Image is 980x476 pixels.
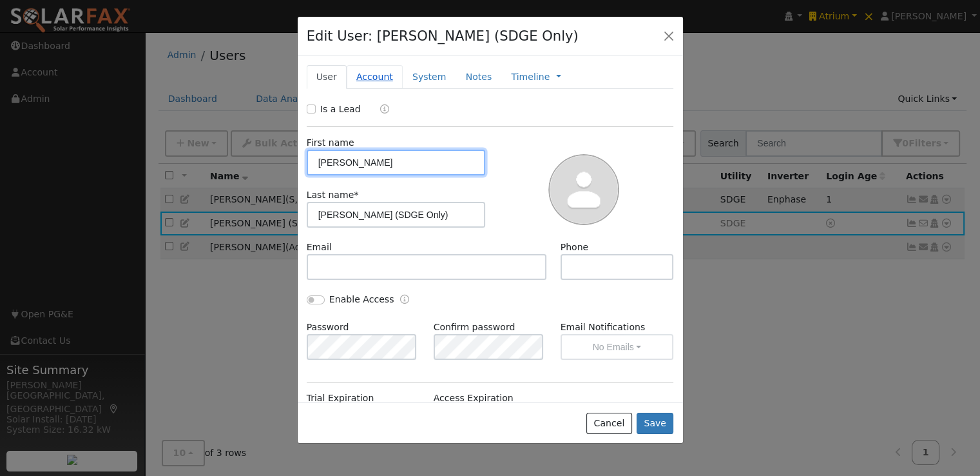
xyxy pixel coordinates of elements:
label: Enable Access [329,293,394,306]
label: Is a Lead [320,103,361,116]
h4: Edit User: [PERSON_NAME] (SDGE Only) [307,26,579,46]
a: Enable Access [400,293,409,308]
a: Account [347,65,403,89]
input: Is a Lead [307,104,316,114]
label: Email Notifications [561,321,674,334]
label: Password [307,321,349,334]
label: Access Expiration [434,392,514,405]
a: User [307,65,347,89]
a: Lead [370,103,389,117]
button: Cancel [586,413,632,435]
label: Confirm password [434,321,515,334]
a: Notes [456,65,501,89]
label: First name [307,136,354,150]
a: System [403,65,456,89]
label: Email [307,241,332,254]
label: Trial Expiration [307,392,374,405]
button: Save [637,413,674,435]
label: Phone [561,241,589,254]
a: Timeline [511,70,550,84]
label: Last name [307,188,359,202]
span: Required [354,190,358,200]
